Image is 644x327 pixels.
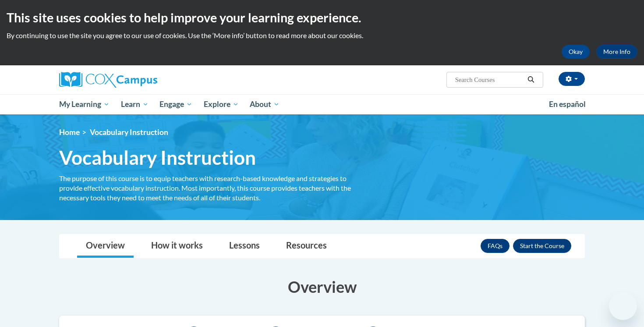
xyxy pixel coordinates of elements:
[7,31,637,40] p: By continuing to use the site you agree to our use of cookies. Use the ‘More info’ button to read...
[7,9,637,26] h2: This site uses cookies to help improve your learning experience.
[513,239,571,253] button: Enroll
[59,128,80,137] a: Home
[53,94,115,114] a: My Learning
[198,94,244,114] a: Explore
[559,72,585,86] button: Account Settings
[159,99,192,110] span: Engage
[454,75,524,85] input: Search Courses
[204,99,239,110] span: Explore
[549,100,586,109] span: En español
[543,95,591,114] a: En español
[46,94,598,114] div: Main menu
[59,146,256,169] span: Vocabulary Instruction
[59,72,226,88] a: Cox Campus
[90,128,168,137] span: Vocabulary Instruction
[481,239,510,253] a: FAQs
[142,235,212,258] a: How it works
[59,174,361,203] div: The purpose of this course is to equip teachers with research-based knowledge and strategies to p...
[244,94,286,114] a: About
[115,94,154,114] a: Learn
[59,276,585,298] h3: Overview
[59,72,157,88] img: Cox Campus
[524,75,538,85] button: Search
[562,45,590,59] button: Okay
[59,99,110,110] span: My Learning
[250,99,280,110] span: About
[154,94,198,114] a: Engage
[609,292,637,320] iframe: Button to launch messaging window
[77,235,134,258] a: Overview
[596,45,637,59] a: More Info
[220,235,269,258] a: Lessons
[277,235,336,258] a: Resources
[121,99,149,110] span: Learn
